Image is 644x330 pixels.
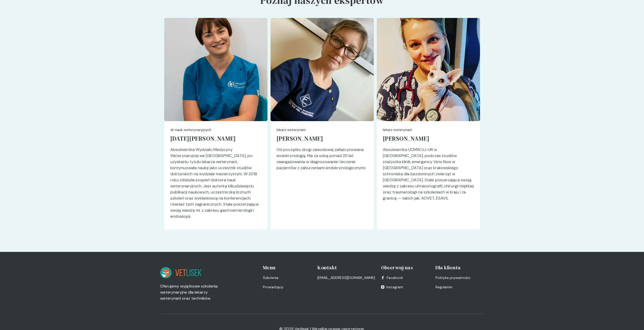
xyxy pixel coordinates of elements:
[435,264,484,271] h4: Dla klienta
[381,284,403,290] a: Instagram
[383,127,474,133] p: lekarz weterynarii
[263,275,311,280] a: Szkolenia
[263,284,283,290] span: Prowadzący
[435,275,470,280] span: Polityka prywatności
[317,275,375,280] a: [EMAIL_ADDRESS][DOMAIN_NAME]
[383,133,474,147] a: [PERSON_NAME]
[170,147,261,224] p: Absolwentka Wydziału Medycyny Weterynaryjnej we [GEOGRAPHIC_DATA], po uzyskaniu tytułu lekarza we...
[277,133,368,147] a: [PERSON_NAME]
[317,264,375,271] h4: Kontakt
[381,275,403,280] a: Facebook
[277,147,368,175] p: Od początku drogi zawodowej zafascynowana endokrynologią. Ma za sobą ponad 20 lat zaangażowania w...
[263,284,311,290] a: Prowadzący
[435,275,484,280] a: Polityka prywatności
[263,275,278,280] span: Szkolenia
[160,283,225,301] p: Oferujemy wyjątkowe szkolenia weterynaryjne dla lekarzy weterynarii oraz techników.
[435,284,484,290] a: Regulamin
[381,264,429,271] h4: Obserwuj nas
[435,284,452,290] span: Regulamin
[170,127,261,133] p: dr nauk weterynaryjnych
[383,147,474,205] p: Absolwentka UCMW UJ-UR w [GEOGRAPHIC_DATA], podczas studiów stażystka klinik emergency Vets Now w...
[263,264,311,271] h4: Menu
[277,127,368,133] p: lekarz weterynarii
[170,133,261,147] a: [DATE][PERSON_NAME]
